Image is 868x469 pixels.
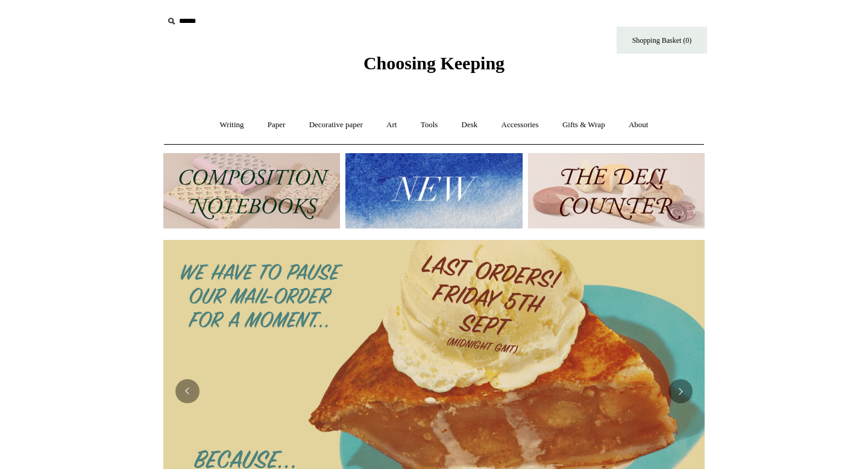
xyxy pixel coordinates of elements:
[552,109,616,141] a: Gifts & Wrap
[491,109,550,141] a: Accessories
[618,109,659,141] a: About
[528,153,705,228] img: The Deli Counter
[209,109,255,141] a: Writing
[257,109,297,141] a: Paper
[175,379,200,403] button: Previous
[363,63,505,71] a: Choosing Keeping
[668,379,693,403] button: Next
[163,153,340,228] img: 202302 Composition ledgers.jpg__PID:69722ee6-fa44-49dd-a067-31375e5d54ec
[363,53,505,73] span: Choosing Keeping
[410,109,449,141] a: Tools
[298,109,374,141] a: Decorative paper
[376,109,407,141] a: Art
[345,153,522,228] img: New.jpg__PID:f73bdf93-380a-4a35-bcfe-7823039498e1
[451,109,489,141] a: Desk
[617,27,707,54] a: Shopping Basket (0)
